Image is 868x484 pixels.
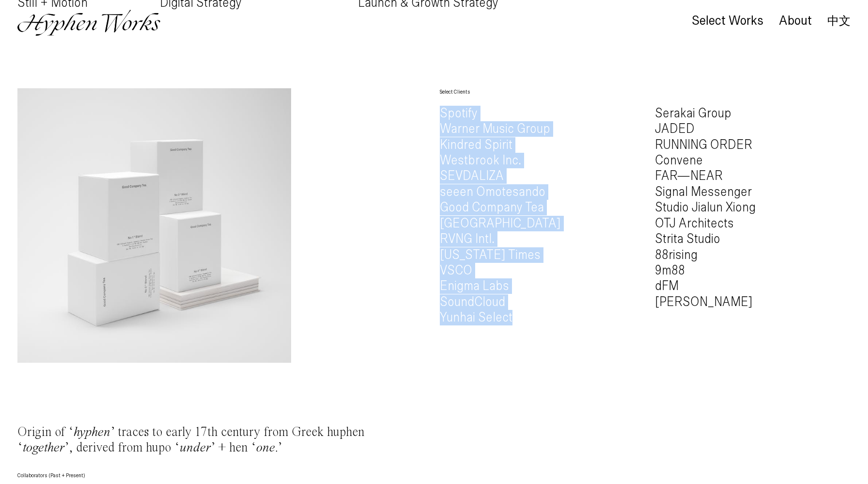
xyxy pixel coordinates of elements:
p: Origin of ‘ ’ traces to early 17th century from Greek huphen ‘ ’, derived from hupo ‘ ’ + hen ‘ .’ [17,425,365,456]
h4: Serakai Group JADED RUNNING ORDER Convene FAR—NEAR Signal Messenger Studio Jialun Xiong OTJ Archi... [655,106,851,310]
em: one [256,441,275,454]
img: 8bb80bf7-c7a2-4c01-9f14-01d356997450_005+hyphen+works.jpg [17,88,291,362]
a: About [779,16,812,27]
em: hyphen [74,426,110,439]
h6: Collaborators (Past + Present) [17,472,365,479]
div: Select Works [692,14,763,28]
div: About [779,14,812,28]
h6: Select Clients [440,88,635,96]
a: Select Works [692,16,763,27]
em: under [180,441,211,454]
em: together [23,441,64,454]
a: 中文 [827,16,851,26]
h4: Spotify Warner Music Group Kindred Spirit Westbrook Inc. SEVDALIZA seeen Omotesando Good Company ... [440,106,635,326]
img: Hyphen Works [17,10,160,36]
